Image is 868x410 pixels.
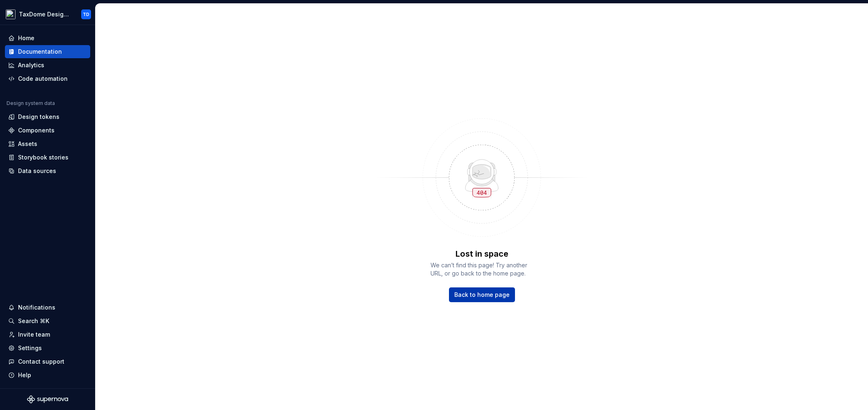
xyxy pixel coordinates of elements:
div: Notifications [18,303,55,312]
img: da704ea1-22e8-46cf-95f8-d9f462a55abe.png [6,9,16,19]
a: Back to home page [449,287,515,302]
a: Components [5,124,90,137]
div: Storybook stories [18,153,68,162]
button: Help [5,369,90,382]
button: Contact support [5,355,90,368]
button: Notifications [5,301,90,314]
button: Search ⌘K [5,314,90,328]
a: Analytics [5,59,90,72]
a: Data sources [5,164,90,178]
div: Settings [18,344,42,352]
div: Invite team [18,330,50,339]
span: Back to home page [454,291,510,299]
a: Home [5,32,90,45]
div: TD [83,11,89,18]
div: Documentation [18,48,62,56]
a: Settings [5,342,90,355]
div: Home [18,34,34,42]
div: Design system data [7,100,55,107]
div: TaxDome Design System [19,10,71,18]
a: Documentation [5,45,90,58]
a: Storybook stories [5,151,90,164]
div: Code automation [18,75,68,83]
a: Invite team [5,328,90,341]
svg: Supernova Logo [27,395,68,403]
div: Components [18,126,55,134]
a: Design tokens [5,110,90,123]
a: Assets [5,137,90,150]
div: Assets [18,140,37,148]
span: We can’t find this page! Try another URL, or go back to the home page. [431,261,533,278]
a: Code automation [5,72,90,85]
div: Contact support [18,358,64,366]
button: TaxDome Design SystemTD [2,5,93,23]
div: Help [18,371,31,379]
p: Lost in space [456,248,508,260]
div: Search ⌘K [18,317,49,325]
div: Data sources [18,167,56,175]
div: Design tokens [18,113,59,121]
div: Analytics [18,61,44,69]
